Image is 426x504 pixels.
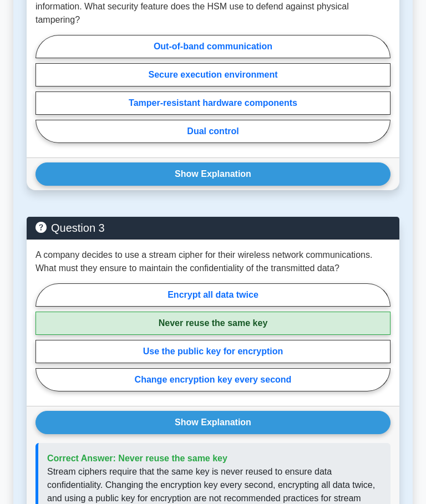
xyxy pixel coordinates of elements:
span: Correct Answer: Never reuse the same key [47,454,227,463]
p: A company decides to use a stream cipher for their wireless network communications. What must the... [35,248,390,275]
label: Change encryption key every second [35,368,390,391]
label: Secure execution environment [35,63,390,86]
label: Out-of-band communication [35,35,390,58]
button: Show Explanation [35,162,390,186]
label: Never reuse the same key [35,312,390,335]
label: Dual control [35,120,390,143]
label: Use the public key for encryption [35,340,390,363]
button: Show Explanation [35,411,390,434]
h5: Question 3 [35,221,390,235]
label: Encrypt all data twice [35,283,390,307]
label: Tamper-resistant hardware components [35,91,390,115]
